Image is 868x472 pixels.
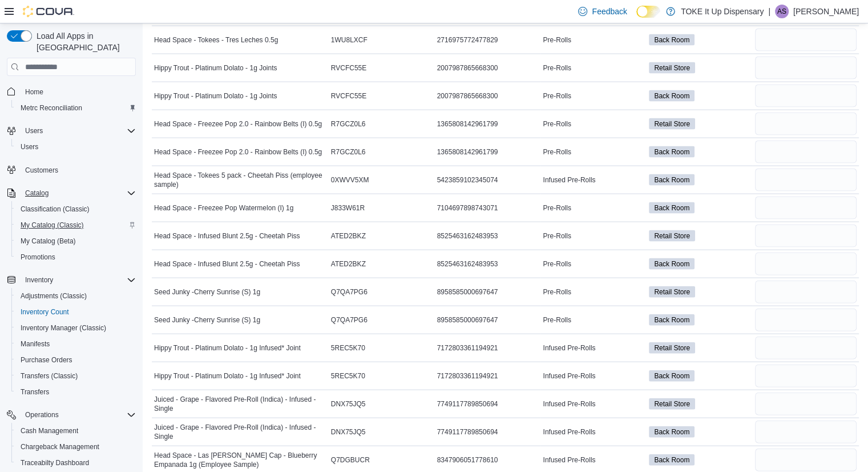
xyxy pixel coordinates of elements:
span: Retail Store [649,62,695,74]
span: Back Room [654,203,689,213]
a: Traceabilty Dashboard [16,456,94,470]
span: Transfers (Classic) [16,369,136,383]
span: Infused Pre-Rolls [543,343,595,353]
span: My Catalog (Beta) [16,234,136,248]
span: DNX75JQ5 [331,399,366,409]
span: Catalog [21,186,136,200]
span: Classification (Classic) [16,202,136,216]
button: Adjustments (Classic) [11,288,140,304]
span: Purchase Orders [16,353,136,367]
span: Back Room [649,146,695,158]
div: 8958585000697647 [435,313,541,327]
div: 8525463162483953 [435,257,541,271]
span: Chargeback Management [21,442,99,451]
div: 1365808142961799 [435,117,541,131]
span: My Catalog (Classic) [21,221,84,230]
span: Purchase Orders [21,355,72,365]
span: Head Space - Freezee Pop 2.0 - Rainbow Belts (I) 0.5g [154,147,322,157]
button: Home [2,83,140,99]
div: 7172803361194921 [435,369,541,383]
span: My Catalog (Beta) [21,237,76,246]
div: 1365808142961799 [435,145,541,159]
span: Back Room [649,454,695,466]
span: Users [25,126,43,135]
span: Manifests [21,339,50,349]
span: Cash Management [21,426,78,435]
a: Customers [21,163,63,177]
img: Cova [23,6,74,17]
a: Metrc Reconciliation [16,101,87,115]
span: Chargeback Management [16,440,136,454]
span: Classification (Classic) [21,205,90,214]
span: Retail Store [649,398,695,410]
span: Back Room [654,371,689,381]
div: 2716975772477829 [435,33,541,47]
span: Retail Store [649,286,695,298]
span: Back Room [654,259,689,269]
span: Feedback [592,6,627,17]
button: Catalog [2,185,140,201]
button: Chargeback Management [11,439,140,455]
span: Metrc Reconciliation [21,103,82,113]
span: ATED2BKZ [331,259,366,269]
button: Transfers [11,384,140,400]
div: 8525463162483953 [435,229,541,243]
span: Back Room [654,147,689,157]
p: [PERSON_NAME] [793,5,859,18]
span: Adjustments (Classic) [16,289,136,303]
span: Back Room [654,315,689,325]
a: My Catalog (Beta) [16,234,80,248]
button: Inventory Manager (Classic) [11,320,140,336]
span: Inventory Count [16,305,136,319]
button: Customers [2,162,140,178]
span: Retail Store [654,63,690,73]
span: Head Space - Infused Blunt 2.5g - Cheetah Piss [154,259,300,269]
a: Adjustments (Classic) [16,289,91,303]
span: Juiced - Grape - Flavored Pre-Roll (Indica) - Infused - Single [154,395,326,413]
span: Retail Store [654,231,690,241]
span: RVCFC55E [331,91,366,101]
span: Manifests [16,337,136,351]
span: Q7QA7PG6 [331,287,368,297]
a: Inventory Count [16,305,74,319]
button: Inventory Count [11,304,140,320]
span: Retail Store [649,342,695,354]
span: Juiced - Grape - Flavored Pre-Roll (Indica) - Infused - Single [154,423,326,441]
div: 7749117789850694 [435,425,541,439]
button: Users [2,123,140,139]
span: Hippy Trout - Platinum Dolato - 1g Infused* Joint [154,371,301,381]
span: Pre-Rolls [543,259,571,269]
span: Catalog [25,189,49,198]
span: Head Space - Tokees 5 pack - Cheetah Piss (employee sample) [154,171,326,189]
a: Classification (Classic) [16,202,94,216]
button: Transfers (Classic) [11,368,140,384]
a: Purchase Orders [16,353,77,367]
button: Users [21,124,47,138]
span: Pre-Rolls [543,35,571,45]
span: Back Room [654,35,689,45]
button: Inventory [21,273,58,287]
div: 2007987865668300 [435,61,541,75]
a: Chargeback Management [16,440,104,454]
span: Back Room [649,426,695,438]
span: 5REC5K70 [331,371,365,381]
div: 7749117789850694 [435,397,541,411]
span: Users [21,124,136,138]
span: Cash Management [16,424,136,438]
span: J833W61R [331,203,365,213]
div: 7104697898743071 [435,201,541,215]
a: Inventory Manager (Classic) [16,321,111,335]
span: AS [777,5,786,18]
span: Pre-Rolls [543,63,571,73]
span: Seed Junky -Cherry Sunrise (S) 1g [154,315,260,325]
span: Retail Store [654,119,690,129]
span: Back Room [649,258,695,270]
span: Metrc Reconciliation [16,101,136,115]
span: R7GCZ0L6 [331,119,366,129]
span: Customers [25,166,58,175]
button: Traceabilty Dashboard [11,455,140,471]
span: Head Space - Freezee Pop Watermelon (I) 1g [154,203,293,213]
span: Retail Store [649,230,695,242]
div: Admin Sawicki [775,5,789,18]
p: TOKE It Up Dispensary [681,5,764,18]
